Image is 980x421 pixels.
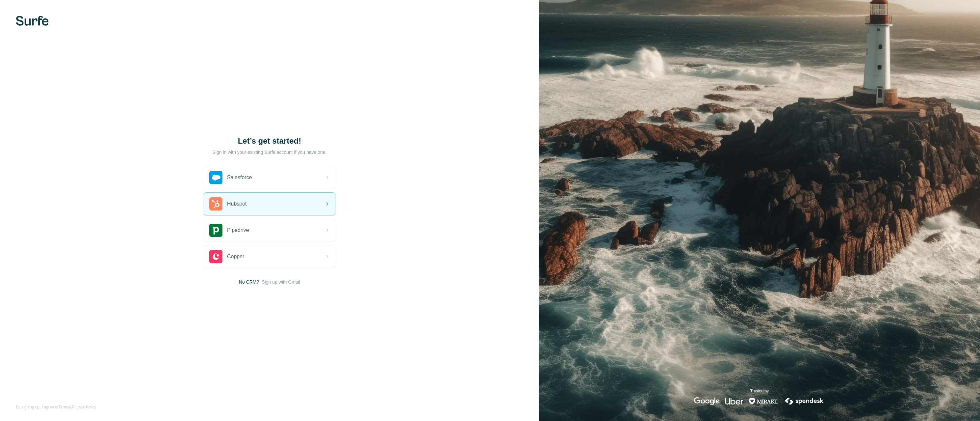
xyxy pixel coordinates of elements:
[694,397,720,405] img: google's logo
[227,200,247,208] span: Hubspot
[209,171,222,184] img: salesforce's logo
[209,224,222,237] img: pipedrive's logo
[227,226,249,234] span: Pipedrive
[212,149,326,155] p: Sign in with your existing Surfe account if you have one.
[72,405,96,409] a: Privacy Policy
[209,250,222,263] img: copper's logo
[16,16,49,26] img: Surfe's logo
[58,405,69,409] a: Terms
[239,279,259,285] span: No CRM?
[16,404,96,410] span: By signing up, I agree to &
[750,388,769,394] p: Trusted by
[204,136,335,146] h1: Let’s get started!
[227,253,244,261] span: Copper
[209,197,222,210] img: hubspot's logo
[725,397,743,405] img: uber's logo
[227,174,252,182] span: Salesforce
[262,279,300,285] button: Sign up with Gmail
[748,397,779,405] img: mirakl's logo
[784,397,825,405] img: spendesk's logo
